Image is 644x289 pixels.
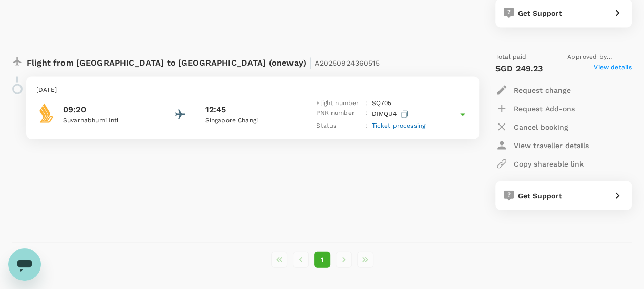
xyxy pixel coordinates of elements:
[518,192,562,200] span: Get Support
[594,63,632,75] span: View details
[495,136,589,155] button: View traveller details
[205,116,298,126] p: Singapore Changi
[514,85,571,95] p: Request change
[36,85,469,95] p: [DATE]
[63,116,155,126] p: Suvarnabhumi Intl
[268,252,376,268] nav: pagination navigation
[371,108,410,121] p: DIMQU4
[314,252,330,268] button: page 1
[36,103,57,123] img: Singapore Airlines
[514,122,568,132] p: Cancel booking
[8,248,41,281] iframe: Button to launch messaging window
[495,118,568,136] button: Cancel booking
[514,159,584,169] p: Copy shareable link
[371,122,425,129] span: Ticket processing
[316,98,361,109] p: Flight number
[495,99,575,118] button: Request Add-ons
[27,52,380,71] p: Flight from [GEOGRAPHIC_DATA] to [GEOGRAPHIC_DATA] (oneway)
[315,59,379,67] span: A20250924360515
[514,104,575,114] p: Request Add-ons
[371,98,391,109] p: SQ 705
[495,155,584,173] button: Copy shareable link
[365,121,367,131] p: :
[205,104,226,116] p: 12:45
[495,52,527,63] span: Total paid
[63,104,155,116] p: 09:20
[518,9,562,17] span: Get Support
[365,98,367,109] p: :
[514,140,589,151] p: View traveller details
[316,108,361,121] p: PNR number
[567,52,632,63] span: Approved by
[495,81,571,99] button: Request change
[495,63,543,75] p: SGD 249.23
[365,108,367,121] p: :
[309,55,312,70] span: |
[316,121,361,131] p: Status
